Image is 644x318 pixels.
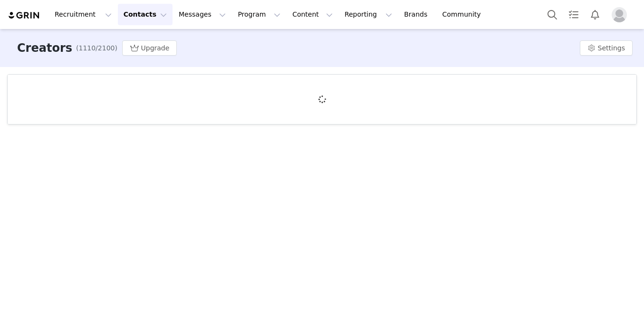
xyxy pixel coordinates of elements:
[173,4,231,25] button: Messages
[580,40,633,56] button: Settings
[232,4,286,25] button: Program
[49,4,117,25] button: Recruitment
[606,7,636,22] button: Profile
[122,40,177,56] button: Upgrade
[118,4,173,25] button: Contacts
[339,4,398,25] button: Reporting
[76,43,117,53] span: (1110/2100)
[8,11,41,20] img: grin logo
[287,4,338,25] button: Content
[563,4,584,25] a: Tasks
[612,7,627,22] img: placeholder-profile.jpg
[17,39,72,57] h3: Creators
[437,4,491,25] a: Community
[585,4,606,25] button: Notifications
[398,4,436,25] a: Brands
[542,4,563,25] button: Search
